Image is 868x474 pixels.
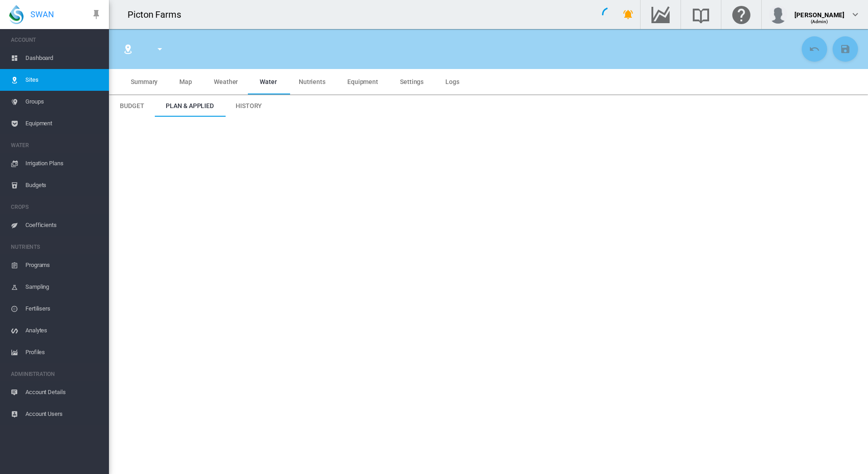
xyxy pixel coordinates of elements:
md-icon: icon-chevron-down [850,9,861,20]
md-icon: Search the knowledge base [690,9,712,20]
span: ADMINISTRATION [11,367,102,381]
md-icon: icon-undo [809,44,820,54]
span: Dashboard [25,47,102,69]
span: Programs [25,254,102,276]
span: Weather [214,78,238,85]
md-icon: Click here for help [730,9,752,20]
button: icon-bell-ring [619,5,637,24]
md-icon: icon-bell-ring [623,9,634,20]
span: Coefficients [25,214,102,236]
button: icon-menu-down [151,40,169,58]
div: Picton Farms [128,8,189,21]
span: SWAN [30,9,54,20]
md-icon: icon-menu-down [154,44,165,54]
span: Groups [25,91,102,113]
span: Equipment [347,78,378,85]
span: Budget [120,102,144,109]
span: Equipment [25,113,102,134]
md-icon: icon-pin [91,9,102,20]
button: Save Changes [833,36,858,62]
md-icon: icon-map-marker-radius [123,44,133,54]
span: Sampling [25,276,102,298]
span: Water [260,78,277,85]
button: Click to go to list of Sites [119,40,137,58]
span: History [236,102,262,109]
span: Analytes [25,320,102,341]
span: Settings [400,78,424,85]
span: CROPS [11,200,102,214]
md-icon: Go to the Data Hub [650,9,671,20]
span: (Admin) [811,19,829,24]
button: Cancel Changes [802,36,827,62]
span: Nutrients [299,78,325,85]
md-icon: icon-content-save [840,44,851,54]
img: profile.jpg [769,5,787,24]
div: [PERSON_NAME] [794,7,844,16]
span: Irrigation Plans [25,153,102,174]
span: Sites [25,69,102,91]
img: SWAN-Landscape-Logo-Colour-drop.png [9,5,24,24]
span: Summary [131,78,158,85]
span: NUTRIENTS [11,240,102,254]
span: Map [179,78,192,85]
span: ACCOUNT [11,33,102,47]
span: Plan & Applied [166,102,214,109]
span: Budgets [25,174,102,196]
span: Logs [445,78,459,85]
span: Profiles [25,341,102,363]
span: Account Details [25,381,102,403]
span: Account Users [25,403,102,425]
span: WATER [11,138,102,153]
span: Fertilisers [25,298,102,320]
